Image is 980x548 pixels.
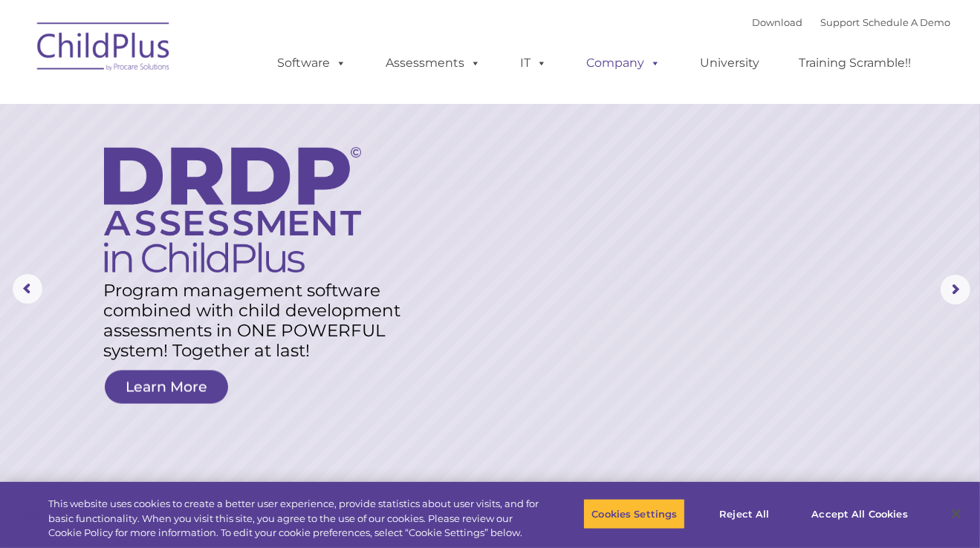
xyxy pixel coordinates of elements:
img: ChildPlus by Procare Solutions [30,12,178,86]
a: Learn More [105,371,228,404]
font: | [753,16,951,28]
img: DRDP Assessment in ChildPlus [104,147,361,273]
a: IT [506,48,562,78]
a: University [686,48,775,78]
a: Training Scramble!! [785,48,927,78]
a: Support [821,16,860,28]
a: Software [263,48,362,78]
rs-layer: Program management software combined with child development assessments in ONE POWERFUL system! T... [103,281,417,361]
span: Phone number [207,159,270,170]
button: Accept All Cookies [803,498,915,529]
a: Assessments [371,48,496,78]
button: Reject All [698,498,791,529]
a: Download [753,16,803,28]
span: Last name [207,98,252,109]
a: Schedule A Demo [863,16,951,28]
div: This website uses cookies to create a better user experience, provide statistics about user visit... [48,497,539,541]
a: Company [572,48,676,78]
button: Cookies Settings [583,498,685,529]
button: Close [940,498,973,530]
